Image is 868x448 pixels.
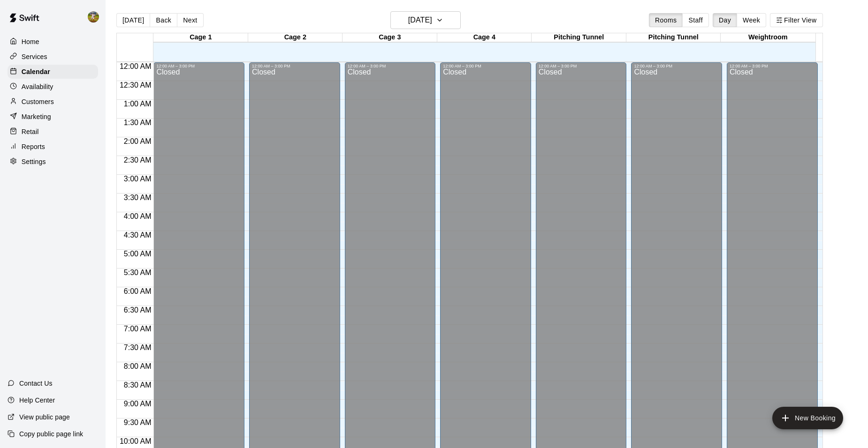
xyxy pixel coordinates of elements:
[772,407,843,429] button: add
[713,13,737,27] button: Day
[122,325,154,333] span: 7:00 AM
[22,52,47,61] p: Services
[150,13,177,27] button: Back
[19,412,70,422] p: View public page
[22,37,39,46] p: Home
[86,7,106,26] div: Jhonny Montoya
[122,362,154,370] span: 8:00 AM
[177,13,203,27] button: Next
[22,67,50,76] p: Calendar
[443,64,528,68] div: 12:00 AM – 3:00 PM
[343,33,437,42] div: Cage 3
[8,110,98,124] a: Marketing
[117,62,154,70] span: 12:00 AM
[408,14,432,27] h6: [DATE]
[626,33,721,42] div: Pitching Tunnel
[8,65,98,79] a: Calendar
[122,287,154,295] span: 6:00 AM
[122,418,154,426] span: 9:30 AM
[122,343,154,351] span: 7:30 AM
[737,13,766,27] button: Week
[122,119,154,127] span: 1:30 AM
[390,11,461,29] button: [DATE]
[22,97,54,106] p: Customers
[88,11,99,22] img: Jhonny Montoya
[252,64,337,68] div: 12:00 AM – 3:00 PM
[770,13,822,27] button: Filter View
[122,381,154,389] span: 8:30 AM
[122,175,154,183] span: 3:00 AM
[122,212,154,220] span: 4:00 AM
[539,64,624,68] div: 12:00 AM – 3:00 PM
[122,194,154,202] span: 3:30 AM
[22,157,46,166] p: Settings
[117,81,154,89] span: 12:30 AM
[156,64,242,68] div: 12:00 AM – 3:00 PM
[8,155,98,169] a: Settings
[8,140,98,154] a: Reports
[122,400,154,408] span: 9:00 AM
[22,82,53,91] p: Availability
[682,13,709,27] button: Staff
[153,33,248,42] div: Cage 1
[437,33,532,42] div: Cage 4
[721,33,815,42] div: Weightroom
[122,269,154,276] span: 5:30 AM
[122,231,154,239] span: 4:30 AM
[8,50,98,64] a: Services
[22,127,39,136] p: Retail
[348,64,433,68] div: 12:00 AM – 3:00 PM
[19,379,53,388] p: Contact Us
[19,429,83,439] p: Copy public page link
[248,33,343,42] div: Cage 2
[19,396,55,405] p: Help Center
[116,13,150,27] button: [DATE]
[532,33,626,42] div: Pitching Tunnel
[22,112,51,121] p: Marketing
[634,64,719,68] div: 12:00 AM – 3:00 PM
[122,250,154,258] span: 5:00 AM
[117,437,154,445] span: 10:00 AM
[730,64,815,68] div: 12:00 AM – 3:00 PM
[122,100,154,108] span: 1:00 AM
[8,125,98,139] a: Retail
[649,13,683,27] button: Rooms
[8,35,98,49] a: Home
[8,80,98,94] a: Availability
[122,137,154,145] span: 2:00 AM
[122,306,154,314] span: 6:30 AM
[22,142,45,151] p: Reports
[122,156,154,164] span: 2:30 AM
[8,95,98,109] a: Customers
